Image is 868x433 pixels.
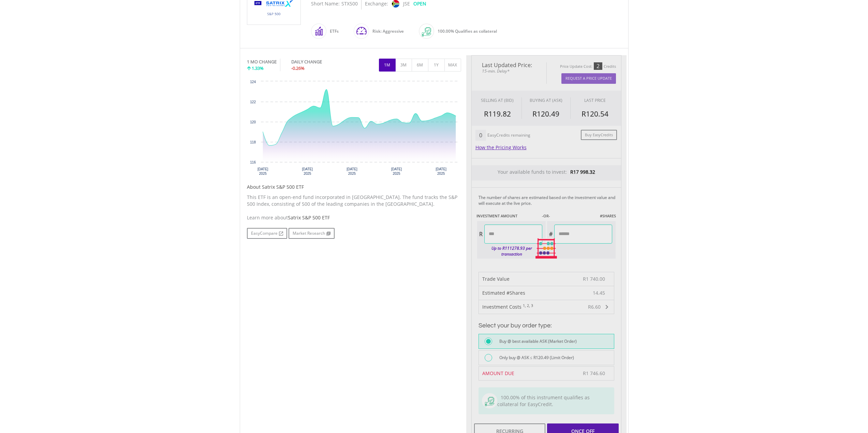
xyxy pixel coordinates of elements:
text: 118 [250,140,256,144]
div: DAILY CHANGE [291,59,345,65]
button: 1Y [428,59,445,72]
div: Risk: Aggressive [369,23,404,40]
text: [DATE] 2025 [302,167,313,175]
img: collateral-qualifying-green.svg [422,27,431,36]
div: 1 MO CHANGE [247,59,277,65]
div: ETFs [326,23,339,40]
text: [DATE] 2025 [257,167,268,175]
text: 116 [250,160,256,164]
a: Market Research [289,228,335,239]
svg: Interactive chart [247,78,461,180]
span: 1.33% [252,65,264,71]
text: 124 [250,80,256,84]
button: MAX [444,59,461,72]
h5: About Satrix S&P 500 ETF [247,184,461,190]
text: [DATE] 2025 [391,167,402,175]
text: [DATE] 2025 [347,167,357,175]
div: Learn more about [247,214,461,221]
span: -0.26% [291,65,305,71]
button: 1M [379,59,396,72]
p: This ETF is an open-end fund incorporated in [GEOGRAPHIC_DATA]. The fund tracks the S&P 500 Index... [247,194,461,207]
button: 6M [412,59,428,72]
text: 120 [250,120,256,124]
span: 100.00% Qualifies as collateral [438,28,497,34]
a: EasyCompare [247,228,287,239]
div: Chart. Highcharts interactive chart. [247,78,461,180]
text: 122 [250,100,256,104]
text: [DATE] 2025 [436,167,446,175]
span: Satrix S&P 500 ETF [288,214,330,221]
button: 3M [395,59,412,72]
